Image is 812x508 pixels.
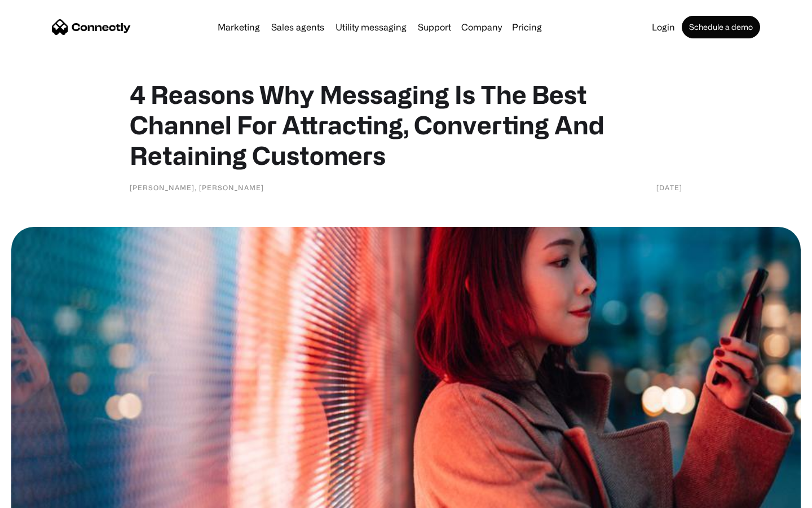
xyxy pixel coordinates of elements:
a: Pricing [507,23,546,32]
a: Marketing [213,23,264,32]
a: Schedule a demo [682,16,760,38]
div: Company [461,19,502,35]
a: Support [413,23,456,32]
ul: Language list [23,488,68,504]
div: [DATE] [656,182,682,193]
div: [PERSON_NAME], [PERSON_NAME] [130,182,264,193]
a: Login [647,23,679,32]
a: Utility messaging [331,23,411,32]
aside: Language selected: English [11,488,68,504]
h1: 4 Reasons Why Messaging Is The Best Channel For Attracting, Converting And Retaining Customers [130,79,682,170]
a: Sales agents [267,23,329,32]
